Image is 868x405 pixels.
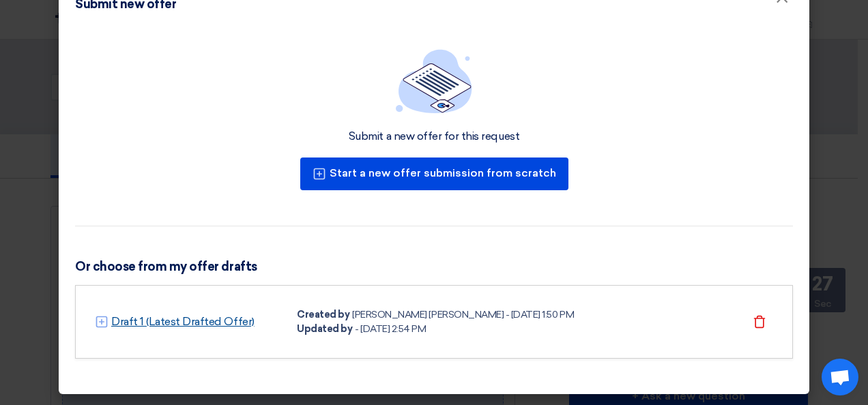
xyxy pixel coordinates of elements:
div: Updated by [297,322,352,336]
img: empty_state_list.svg [396,49,472,113]
div: Created by [297,307,349,322]
font: Start a new offer submission from scratch [330,166,556,179]
a: Draft 1 (Latest Drafted Offer) [111,314,255,330]
button: Start a new offer submission from scratch [300,157,568,190]
div: - [DATE] 2:54 PM [355,322,426,336]
h3: Or choose from my offer drafts [75,259,793,274]
div: [PERSON_NAME] [PERSON_NAME] - [DATE] 1:50 PM [352,307,574,322]
a: Open chat [822,359,858,395]
div: Submit a new offer for this request [349,130,519,144]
